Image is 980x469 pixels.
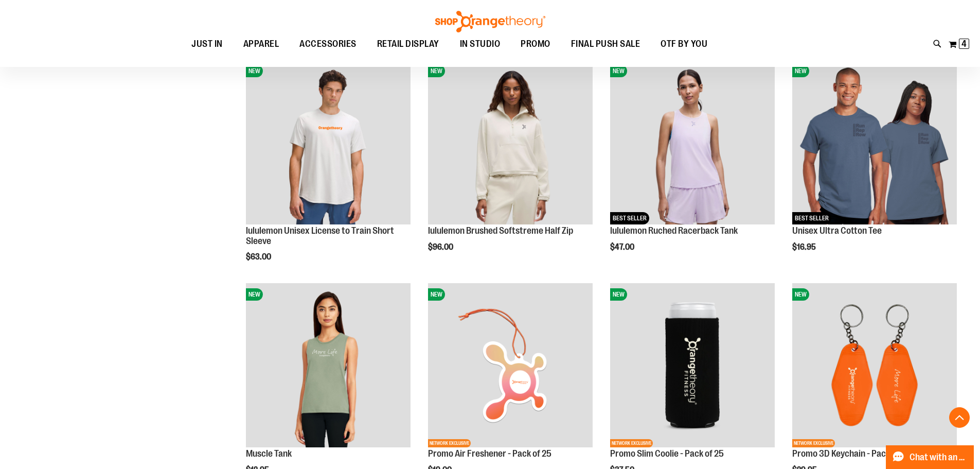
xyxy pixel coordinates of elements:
span: Chat with an Expert [910,453,968,462]
a: FINAL PUSH SALE [561,32,651,56]
a: Promo 3D Keychain - Pack of 25NEWNETWORK EXCLUSIVE [792,283,957,449]
span: NETWORK EXCLUSIVE [610,439,653,447]
a: OTF BY YOU [650,32,718,56]
span: NEW [610,288,627,301]
div: product [241,55,416,288]
a: Promo 3D Keychain - Pack of 25 [792,448,911,459]
a: ACCESSORIES [289,32,367,56]
a: Muscle TankNEW [246,283,411,449]
span: NETWORK EXCLUSIVE [428,439,471,447]
a: PROMO [510,32,561,56]
span: BEST SELLER [792,212,831,224]
span: NETWORK EXCLUSIVE [792,439,835,447]
img: Muscle Tank [246,283,411,448]
a: lululemon Ruched Racerback Tank [610,225,738,236]
span: 4 [961,39,967,49]
a: lululemon Brushed Softstreme Half ZipNEW [428,60,593,226]
img: lululemon Ruched Racerback Tank [610,60,775,224]
span: NEW [246,65,263,77]
img: Promo Slim Coolie - Pack of 25 [610,283,775,448]
img: lululemon Brushed Softstreme Half Zip [428,60,593,224]
img: Shop Orangetheory [434,11,547,32]
span: $63.00 [246,252,273,262]
span: NEW [246,288,263,301]
span: IN STUDIO [460,32,501,56]
span: PROMO [521,32,550,56]
span: OTF BY YOU [661,32,707,56]
a: Promo Slim Coolie - Pack of 25 [610,448,724,459]
button: Chat with an Expert [886,445,974,469]
span: NEW [610,65,627,77]
span: $47.00 [610,242,636,252]
a: Promo Slim Coolie - Pack of 25NEWNETWORK EXCLUSIVE [610,283,775,449]
span: JUST IN [191,32,223,56]
a: Muscle Tank [246,448,292,459]
img: lululemon Unisex License to Train Short Sleeve [246,60,411,224]
a: JUST IN [181,32,233,56]
span: NEW [428,65,445,77]
span: RETAIL DISPLAY [377,32,439,56]
img: Promo Air Freshener - Pack of 25 [428,283,593,448]
div: product [605,55,780,278]
div: product [787,55,962,278]
a: IN STUDIO [450,32,511,56]
a: RETAIL DISPLAY [367,32,450,56]
img: Promo 3D Keychain - Pack of 25 [792,283,957,448]
a: Promo Air Freshener - Pack of 25NEWNETWORK EXCLUSIVE [428,283,593,449]
a: Promo Air Freshener - Pack of 25 [428,448,551,459]
span: NEW [792,288,809,301]
span: NEW [792,65,809,77]
span: $16.95 [792,242,817,252]
div: product [423,55,598,278]
a: Unisex Ultra Cotton TeeNEWBEST SELLER [792,60,957,226]
img: Unisex Ultra Cotton Tee [792,60,957,224]
a: APPAREL [233,32,290,56]
a: Unisex Ultra Cotton Tee [792,225,882,236]
button: Back To Top [949,407,970,428]
span: APPAREL [243,32,279,56]
span: FINAL PUSH SALE [571,32,640,56]
a: lululemon Brushed Softstreme Half Zip [428,225,573,236]
span: ACCESSORIES [299,32,357,56]
a: lululemon Unisex License to Train Short Sleeve [246,225,394,246]
span: $96.00 [428,242,455,252]
span: NEW [428,288,445,301]
span: BEST SELLER [610,212,649,224]
a: lululemon Unisex License to Train Short SleeveNEW [246,60,411,226]
a: lululemon Ruched Racerback TankNEWBEST SELLER [610,60,775,226]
